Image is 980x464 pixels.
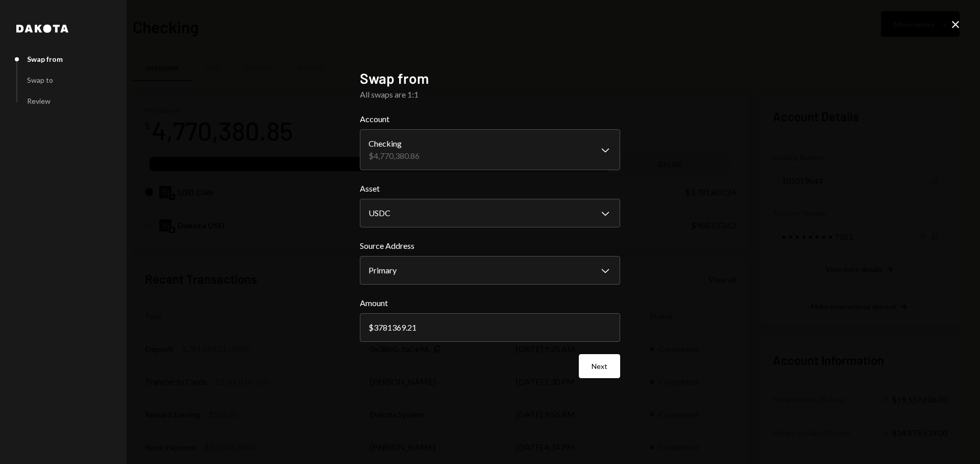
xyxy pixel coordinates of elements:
div: Review [27,97,51,105]
button: Source Address [360,256,620,285]
label: Account [360,113,620,125]
input: 0.00 [360,313,620,342]
button: Account [360,129,620,170]
label: Amount [360,297,620,309]
div: $ [369,322,374,332]
button: Asset [360,199,620,227]
button: Next [579,354,620,378]
h2: Swap from [360,68,620,88]
label: Source Address [360,240,620,252]
div: Swap from [27,55,63,63]
div: Swap to [27,76,53,84]
div: All swaps are 1:1 [360,88,620,101]
label: Asset [360,182,620,195]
